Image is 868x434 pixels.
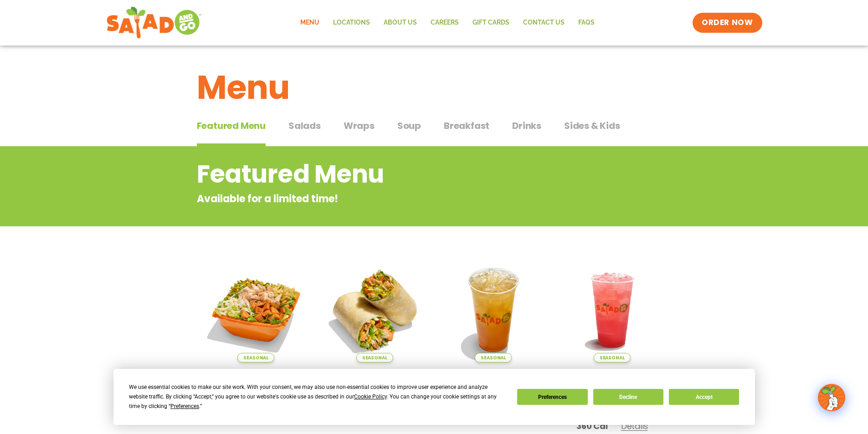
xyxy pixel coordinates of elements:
a: About Us [377,12,424,33]
img: Product photo for Blackberry Bramble Lemonade [560,257,665,363]
h2: Featured Menu [197,156,598,193]
h1: Menu [197,63,672,112]
span: Details [621,420,648,432]
span: Sides & Kids [564,119,620,133]
a: FAQs [571,12,601,33]
a: Careers [424,12,466,33]
div: We use essential cookies to make our site work. With your consent, we may also use non-essential ... [129,383,506,411]
a: GIFT CARDS [466,12,516,33]
a: Menu [293,12,326,33]
span: ORDER NOW [702,17,753,28]
span: Seasonal [237,353,274,363]
img: wpChatIcon [819,385,844,410]
div: Tabbed content [197,116,672,147]
span: Seasonal [356,353,393,363]
span: Seasonal [594,353,631,363]
button: Preferences [517,389,587,405]
span: Soup [397,119,421,133]
span: Featured Menu [197,119,266,133]
img: Product photo for Southwest Harvest Wrap [322,257,427,363]
span: Cookie Policy [354,393,387,400]
a: Locations [326,12,377,33]
span: Drinks [512,119,541,133]
img: new-SAG-logo-768×292 [106,5,202,41]
button: Accept [669,389,739,405]
span: 360 Cal [576,420,608,432]
img: Product photo for Southwest Harvest Salad [204,257,309,363]
span: Seasonal [475,353,512,363]
a: ORDER NOW [693,13,762,33]
a: Contact Us [516,12,571,33]
span: Breakfast [444,119,489,133]
img: Product photo for Apple Cider Lemonade [441,257,546,363]
button: Decline [593,389,663,405]
div: Cookie Consent Prompt [113,369,755,425]
p: Available for a limited time! [197,191,598,206]
span: Preferences [170,403,199,409]
nav: Menu [293,12,601,33]
span: Wraps [344,119,375,133]
span: Salads [288,119,321,133]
